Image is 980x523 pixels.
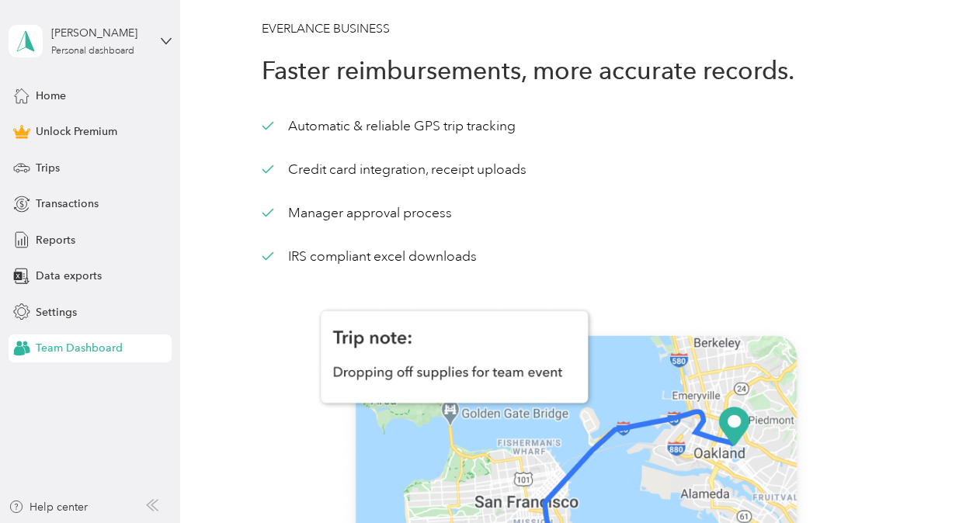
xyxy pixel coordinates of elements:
span: Data exports [36,268,102,284]
span: Unlock Premium [36,123,117,140]
div: Manager approval process [262,203,452,223]
span: Settings [36,304,77,320]
span: Reports [36,232,75,248]
span: Trips [36,160,60,176]
h1: Faster reimbursements, more accurate records. [262,52,890,89]
button: Help center [9,499,88,515]
span: Transactions [36,196,99,212]
iframe: Everlance-gr Chat Button Frame [893,436,980,523]
div: Personal dashboard [51,47,134,56]
div: Credit card integration, receipt uploads [262,160,526,179]
h3: EVERLANCE BUSINESS [262,19,890,39]
div: Automatic & reliable GPS trip tracking [262,116,516,136]
div: IRS compliant excel downloads [262,247,477,266]
span: Home [36,88,66,104]
span: Team Dashboard [36,340,123,356]
div: [PERSON_NAME] [51,25,148,41]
